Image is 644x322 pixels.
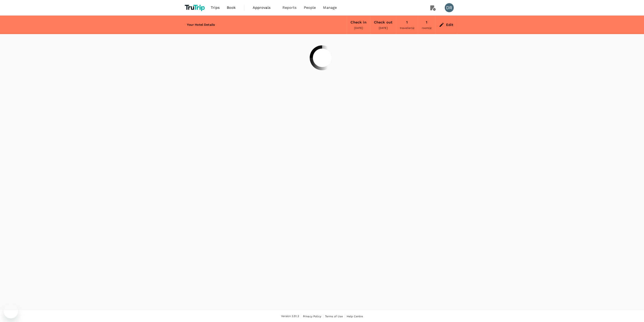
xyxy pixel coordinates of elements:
span: Reports [282,5,297,10]
span: Manage [323,5,337,10]
span: Terms of Use [325,315,343,318]
div: Edit [446,22,454,28]
h6: Your Hotel Details [187,22,215,27]
span: [DATE] [379,26,388,30]
span: [DATE] [354,26,363,30]
span: room(s) [422,26,431,30]
span: traveller(s) [400,26,414,30]
div: 1 [426,19,427,26]
span: Version 3.51.2 [281,314,299,319]
span: Approvals [253,5,275,10]
a: Help Centre [347,314,363,319]
span: Book [227,5,236,10]
div: DR [445,3,454,12]
div: Check in [351,19,366,26]
div: 1 [406,19,408,26]
span: People [304,5,316,10]
span: Trips [211,5,220,10]
span: Privacy Policy [303,315,321,318]
span: Help Centre [347,315,363,318]
a: Terms of Use [325,314,343,319]
a: Privacy Policy [303,314,321,319]
iframe: Button to launch messaging window [4,304,18,318]
div: Check out [374,19,392,26]
img: TruTrip logo [183,3,207,13]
